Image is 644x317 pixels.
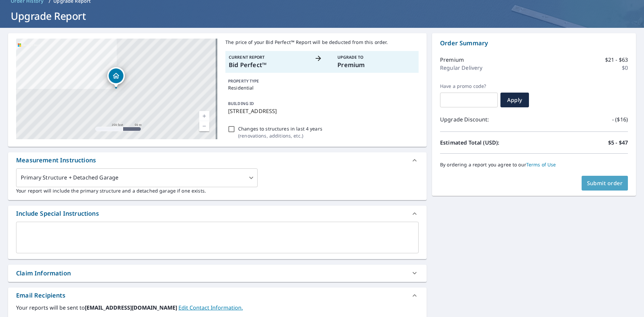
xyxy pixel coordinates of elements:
p: Order Summary [440,39,628,48]
p: $21 - $63 [605,56,628,64]
span: Submit order [587,179,623,187]
p: $0 [622,64,628,72]
a: EditContactInfo [178,304,243,311]
a: Terms of Use [526,161,556,168]
p: By ordering a report you agree to our [440,162,628,168]
label: Have a promo code? [440,83,498,89]
div: Email Recipients [8,287,427,304]
p: [STREET_ADDRESS] [228,107,416,115]
p: Upgrade To [337,54,415,60]
p: Bid Perfect™ [229,60,307,69]
p: BUILDING ID [228,101,254,106]
label: Your reports will be sent to [16,304,419,312]
p: Residential [228,84,416,91]
div: Claim Information [16,269,71,278]
div: Measurement Instructions [16,156,96,165]
p: - ($16) [612,115,628,123]
p: ( renovations, additions, etc. ) [238,132,322,139]
div: Measurement Instructions [8,152,427,168]
p: PROPERTY TYPE [228,78,416,84]
a: Current Level 17, Zoom In [199,111,209,121]
p: $5 - $47 [608,139,628,147]
div: Primary Structure + Detached Garage [16,168,258,187]
p: The price of your Bid Perfect™ Report will be deducted from this order. [225,39,419,46]
h1: Upgrade Report [8,9,636,23]
b: [EMAIL_ADDRESS][DOMAIN_NAME] [85,304,178,311]
p: Premium [440,56,464,64]
p: Regular Delivery [440,64,482,72]
p: Estimated Total (USD): [440,139,534,147]
div: Include Special Instructions [8,206,427,222]
span: Apply [506,96,524,104]
div: Include Special Instructions [16,209,99,218]
p: Premium [337,60,415,69]
div: Claim Information [8,265,427,282]
p: Changes to structures in last 4 years [238,125,322,132]
button: Submit order [582,176,628,191]
p: Upgrade Discount: [440,115,534,123]
div: Dropped pin, building 1, Residential property, 3605 Pinole Valley Rd Pinole, CA 94564 [107,67,125,88]
div: Email Recipients [16,291,65,300]
button: Apply [500,93,529,107]
p: Your report will include the primary structure and a detached garage if one exists. [16,187,419,194]
a: Current Level 17, Zoom Out [199,121,209,131]
p: Current Report [229,54,307,60]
